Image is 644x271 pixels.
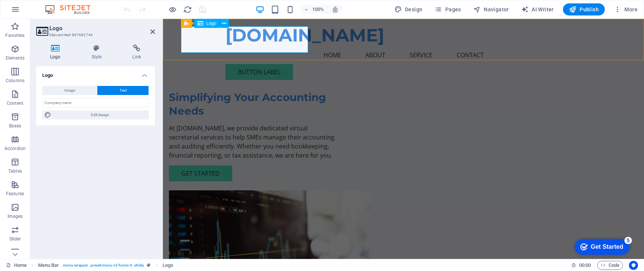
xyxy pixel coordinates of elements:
[97,86,149,95] button: Text
[391,3,426,15] div: Design (Ctrl+Alt+Y)
[470,3,512,15] button: Navigator
[434,6,461,13] span: Pages
[38,261,173,270] nav: breadcrumb
[9,236,21,242] p: Slider
[6,261,27,270] a: Click to cancel selection. Double-click to open Pages
[36,66,155,80] h4: Logo
[42,98,149,107] input: Company name
[614,6,638,13] span: More
[7,100,23,106] p: Content
[120,86,127,95] span: Text
[611,3,641,15] button: More
[6,191,24,197] p: Features
[431,3,464,15] button: Pages
[23,8,55,15] div: Get Started
[183,5,192,14] button: reload
[584,262,586,268] span: :
[521,6,554,13] span: AI Writer
[17,230,27,232] button: 2
[36,44,78,60] h4: Logo
[473,6,509,13] span: Navigator
[6,55,25,61] p: Elements
[49,25,155,32] h2: Logo
[78,44,119,60] h4: Style
[42,110,149,119] button: Edit design
[38,261,59,270] span: Click to select. Double-click to edit
[163,261,173,270] span: Click to select. Double-click to edit
[17,221,27,223] button: 1
[206,21,216,26] span: Logo
[571,261,591,270] h6: Session time
[629,261,638,270] button: Usercentrics
[6,78,25,84] p: Columns
[597,261,623,270] button: Code
[62,261,144,270] span: . menu-wrapper .preset-menu-v2-home-6 .sticky
[17,239,27,241] button: 3
[8,213,23,219] p: Images
[118,44,155,60] h4: Link
[43,5,100,14] img: Editor Logo
[168,5,177,14] button: Click here to leave preview mode and continue editing
[518,3,557,15] button: AI Writer
[49,32,140,38] h3: Element #ed-897682744
[601,261,619,270] span: Code
[42,86,97,95] button: Image
[8,168,22,174] p: Tables
[569,6,599,13] span: Publish
[183,5,192,14] i: Reload page
[9,123,21,129] p: Boxes
[54,110,147,119] span: Edit design
[579,261,591,270] span: 00 00
[563,3,605,15] button: Publish
[332,6,339,13] i: On resize automatically adjust zoom level to fit chosen device.
[312,5,324,14] h6: 100%
[5,145,26,152] p: Accordion
[391,3,426,15] button: Design
[7,4,62,20] div: Get Started 5 items remaining, 0% complete
[301,5,328,14] button: 100%
[5,32,25,38] p: Favorites
[57,2,64,9] div: 5
[147,263,150,267] i: This element is a customizable preset
[394,6,423,13] span: Design
[64,86,75,95] span: Image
